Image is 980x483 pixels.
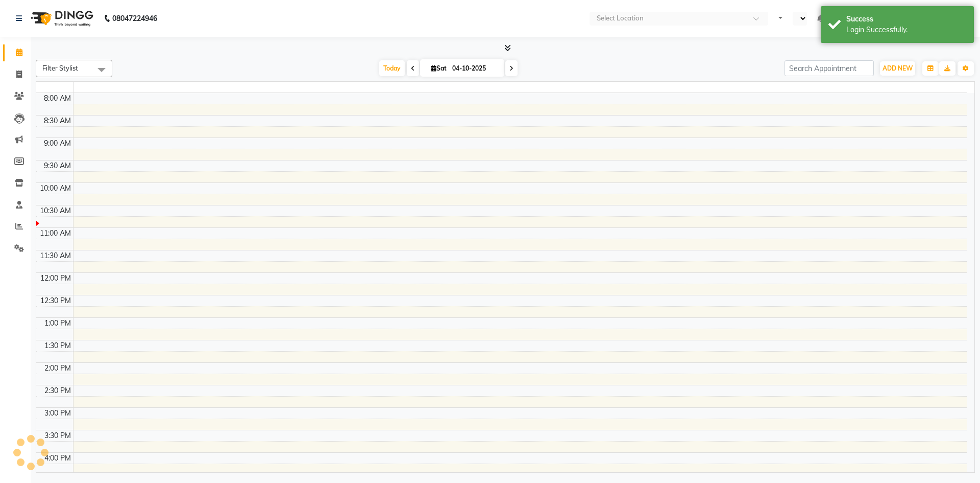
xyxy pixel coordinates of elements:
div: 10:30 AM [38,205,73,216]
div: 3:00 PM [42,408,73,419]
div: 12:00 PM [38,273,73,284]
div: 9:00 AM [42,138,73,149]
div: 8:30 AM [42,116,73,126]
div: 2:00 PM [42,363,73,374]
div: 2:30 PM [42,385,73,396]
div: 10:00 AM [38,183,73,194]
div: 11:30 AM [38,250,73,261]
img: logo [26,4,96,33]
div: 3:30 PM [42,430,73,441]
div: 1:30 PM [42,340,73,351]
span: Today [379,60,405,76]
div: Select Location [597,13,644,24]
div: Success [846,14,966,25]
div: 1:00 PM [42,318,73,329]
div: 12:30 PM [38,295,73,306]
div: Login Successfully. [846,25,966,35]
div: 8:00 AM [42,93,73,104]
button: ADD NEW [880,61,915,76]
span: ADD NEW [883,64,913,72]
input: 2025-10-04 [449,61,500,76]
span: Filter Stylist [42,64,78,72]
input: Search Appointment [785,60,874,76]
span: Sat [428,64,449,72]
div: 11:00 AM [38,228,73,239]
div: 9:30 AM [42,160,73,171]
b: 08047224946 [112,4,157,33]
div: 4:00 PM [42,453,73,464]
